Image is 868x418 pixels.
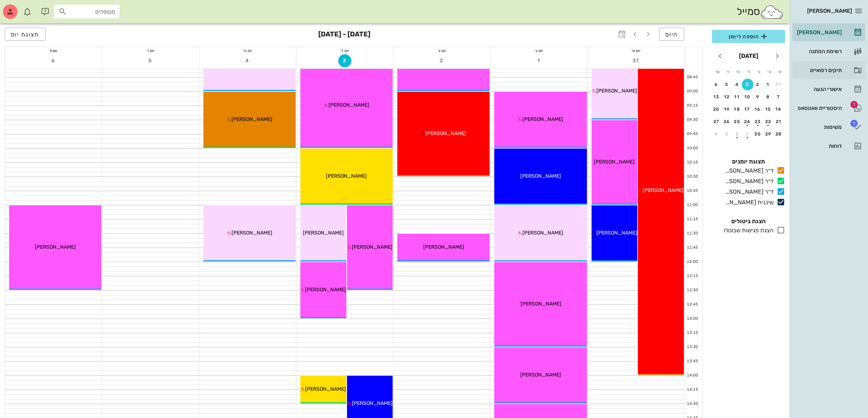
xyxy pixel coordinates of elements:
button: 29 [763,128,774,140]
th: ש׳ [713,66,722,78]
div: רשימת המתנה [795,48,842,54]
button: 22 [763,116,774,127]
button: 4 [711,128,722,140]
div: 27 [711,119,722,124]
button: 31 [629,54,642,67]
div: 3 [721,131,733,137]
button: 23 [752,116,764,127]
a: תגמשימות [793,118,865,136]
a: [PERSON_NAME] [793,24,865,41]
th: ה׳ [733,66,743,78]
span: [PERSON_NAME] [303,230,344,236]
div: 10:15 [685,159,700,166]
div: 6 [711,82,722,87]
div: יום ד׳ [296,47,393,54]
button: 8 [763,91,774,103]
button: 1 [532,54,545,67]
button: 1 [763,79,774,90]
button: הוספה ליומן [712,30,785,43]
div: 12:45 [685,301,700,308]
button: 11 [731,91,743,103]
span: [PERSON_NAME] [326,173,367,179]
button: 5 [721,79,733,90]
span: [PERSON_NAME] [328,102,369,108]
div: 31 [773,82,785,87]
div: 16 [752,107,764,112]
div: 09:00 [685,88,700,95]
div: [PERSON_NAME] [795,29,842,35]
div: 18 [731,107,743,112]
div: 29 [763,131,774,137]
button: 5 [144,54,157,67]
div: 14:15 [685,387,700,393]
span: [PERSON_NAME] [643,187,684,193]
button: 27 [711,116,722,127]
div: 08:45 [685,74,700,80]
button: 13 [711,91,722,103]
span: [PERSON_NAME] [807,8,852,14]
div: 4 [731,82,743,87]
span: תג [851,101,858,108]
span: [PERSON_NAME] [523,116,564,122]
div: היסטוריית וואטסאפ [795,105,842,111]
span: [PERSON_NAME] [523,230,564,236]
span: 3 [338,58,351,64]
div: סמייל [737,4,784,20]
div: 12:15 [685,273,700,279]
div: 12:30 [685,287,700,293]
span: [PERSON_NAME]' [520,301,562,307]
div: 30 [752,131,764,137]
button: 26 [721,116,733,127]
span: [PERSON_NAME] [231,230,272,236]
button: 2 [731,128,743,140]
div: ד״ר [PERSON_NAME] [722,166,774,175]
div: 24 [742,119,754,124]
img: SmileCloud logo [760,5,784,19]
div: יום ה׳ [199,47,296,54]
div: ד״ר [PERSON_NAME] [722,177,774,186]
button: 15 [763,103,774,115]
span: [PERSON_NAME] [596,230,637,236]
div: 1 [763,82,774,87]
span: [PERSON_NAME] [35,244,76,250]
button: 6 [711,79,722,90]
div: 09:15 [685,103,700,109]
button: 21 [773,116,785,127]
button: 4 [241,54,254,67]
span: 4 [241,58,254,64]
span: היום [665,31,678,38]
button: חודש שעבר [771,50,784,63]
button: 2 [435,54,448,67]
div: 28 [773,131,785,137]
span: תג [851,120,858,127]
span: הוספה ליומן [718,32,779,41]
div: 4 [711,131,722,137]
div: 9 [752,94,764,99]
button: 20 [711,103,722,115]
th: א׳ [775,66,785,78]
h4: הצגת ביטולים [712,217,785,226]
button: 16 [752,103,764,115]
div: 15 [763,107,774,112]
button: 17 [742,103,754,115]
div: יום ו׳ [102,47,199,54]
div: 12 [721,94,733,99]
div: 25 [731,119,743,124]
button: 3 [338,54,351,67]
div: אישורי הגעה [795,86,842,92]
span: [PERSON_NAME] [305,287,346,293]
div: 14 [773,107,785,112]
button: 24 [742,116,754,127]
div: 1 [742,131,754,137]
button: 28 [773,128,785,140]
button: 1 [742,128,754,140]
div: דוחות [795,143,842,149]
span: תצוגת יום [11,31,39,38]
span: [PERSON_NAME] [425,130,466,137]
div: 11:45 [685,245,700,251]
span: 6 [47,58,60,64]
button: 6 [47,54,60,67]
span: [PERSON_NAME] [423,244,464,250]
div: שבת [5,47,102,54]
span: תג [22,6,26,10]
